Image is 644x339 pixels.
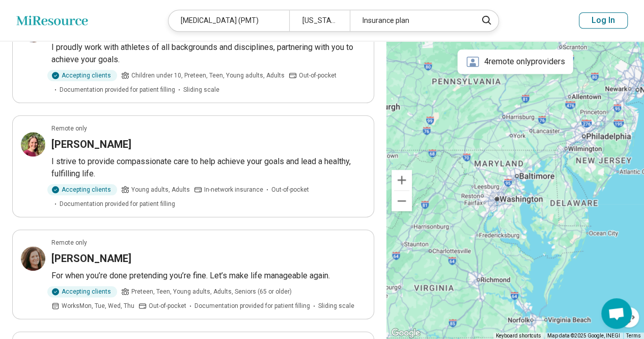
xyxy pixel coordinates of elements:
[51,270,366,282] p: For when you’re done pretending you’re fine. Let’s make life manageable again.
[60,85,175,94] span: Documentation provided for patient filling
[194,301,310,310] span: Documentation provided for patient filling
[579,12,628,29] button: Log In
[458,49,573,74] div: 4 remote only providers
[51,137,131,151] h3: [PERSON_NAME]
[62,301,134,310] span: Works Mon, Tue, Wed, Thu
[149,301,186,310] span: Out-of-pocket
[318,301,354,310] span: Sliding scale
[51,238,87,247] p: Remote only
[131,71,285,80] span: Children under 10, Preteen, Teen, Young adults, Adults
[131,185,190,194] span: Young adults, Adults
[51,41,366,66] p: I proudly work with athletes of all backgrounds and disciplines, partnering with you to achieve y...
[391,191,412,211] button: Zoom out
[51,155,366,180] p: I strive to provide compassionate care to help achieve your goals and lead a healthy, fulfilling ...
[60,199,175,208] span: Documentation provided for patient filling
[547,333,620,338] span: Map data ©2025 Google, INEGI
[626,333,641,338] a: Terms (opens in new tab)
[47,286,117,297] div: Accepting clients
[47,184,117,195] div: Accepting clients
[51,124,87,133] p: Remote only
[183,85,219,94] span: Sliding scale
[299,71,337,80] span: Out-of-pocket
[51,251,131,266] h3: [PERSON_NAME]
[350,10,470,31] div: Insurance plan
[391,170,412,190] button: Zoom in
[289,10,350,31] div: [US_STATE]
[169,10,289,31] div: [MEDICAL_DATA] (PMT)
[601,298,632,329] div: Open chat
[204,185,263,194] span: In-network insurance
[47,70,117,81] div: Accepting clients
[271,185,309,194] span: Out-of-pocket
[131,287,292,296] span: Preteen, Teen, Young adults, Adults, Seniors (65 or older)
